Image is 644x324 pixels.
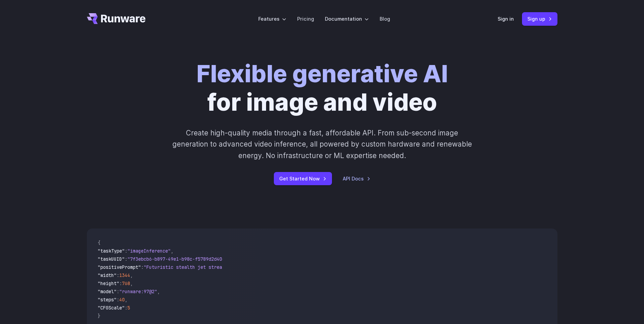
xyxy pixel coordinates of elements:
[127,256,230,262] span: "7f3ebcb6-b897-49e1-b98c-f5789d2d40d7"
[98,256,125,262] span: "taskUUID"
[325,15,369,23] label: Documentation
[98,305,125,311] span: "CFGScale"
[196,59,448,88] strong: Flexible generative AI
[98,280,119,286] span: "height"
[98,297,117,303] span: "steps"
[522,12,557,25] a: Sign up
[343,175,371,182] a: API Docs
[117,288,119,295] span: :
[144,264,390,270] span: "Futuristic stealth jet streaking through a neon-lit cityscape with glowing purple exhaust"
[98,272,117,278] span: "width"
[130,280,133,286] span: ,
[127,248,171,254] span: "imageInference"
[125,248,127,254] span: :
[125,305,127,311] span: :
[119,288,157,295] span: "runware:97@2"
[380,15,390,23] a: Blog
[498,15,514,23] a: Sign in
[125,297,127,303] span: ,
[98,264,141,270] span: "positivePrompt"
[98,288,117,295] span: "model"
[127,305,130,311] span: 5
[98,313,100,319] span: }
[87,13,146,24] a: Go to /
[157,288,160,295] span: ,
[125,256,127,262] span: :
[171,127,473,161] p: Create high-quality media through a fast, affordable API. From sub-second image generation to adv...
[130,272,133,278] span: ,
[98,248,125,254] span: "taskType"
[258,15,286,23] label: Features
[297,15,314,23] a: Pricing
[122,280,130,286] span: 768
[117,297,119,303] span: :
[274,172,332,185] a: Get Started Now
[119,272,130,278] span: 1344
[141,264,144,270] span: :
[98,240,100,246] span: {
[119,297,125,303] span: 40
[119,280,122,286] span: :
[196,60,448,116] h1: for image and video
[117,272,119,278] span: :
[171,248,173,254] span: ,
